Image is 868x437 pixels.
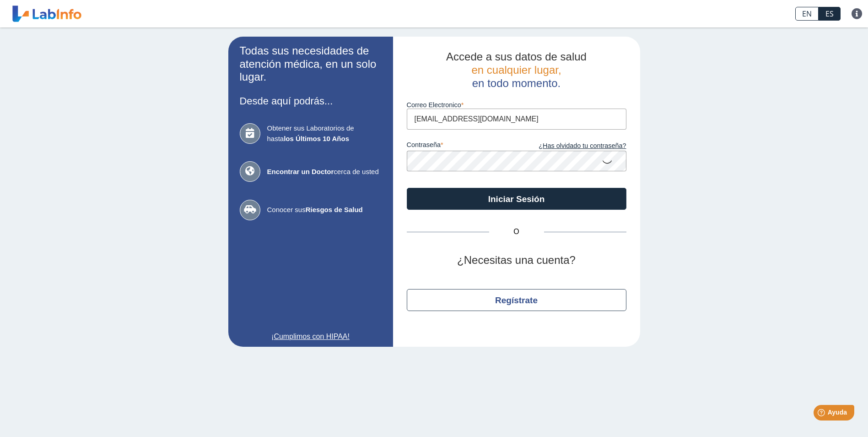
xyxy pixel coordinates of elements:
[240,44,382,84] h2: Todas sus necesidades de atención médica, en un solo lugar.
[787,401,858,427] iframe: Help widget launcher
[240,95,382,107] h3: Desde aquí podrás...
[472,77,561,89] span: en todo momento.
[407,141,517,151] label: contraseña
[306,206,363,213] b: Riesgos de Salud
[240,331,382,342] a: ¡Cumplimos con HIPAA!
[795,7,819,21] a: EN
[407,289,626,311] button: Regístrate
[489,226,544,237] span: O
[819,7,841,21] a: ES
[267,167,382,177] span: cerca de usted
[471,64,561,76] span: en cualquier lugar,
[446,50,587,63] span: Accede a sus datos de salud
[517,141,626,151] a: ¿Has olvidado tu contraseña?
[267,205,382,215] span: Conocer sus
[407,254,626,267] h2: ¿Necesitas una cuenta?
[284,135,349,142] b: los Últimos 10 Años
[407,101,626,109] label: Correo Electronico
[407,188,626,210] button: Iniciar Sesión
[267,168,334,175] b: Encontrar un Doctor
[267,123,382,144] span: Obtener sus Laboratorios de hasta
